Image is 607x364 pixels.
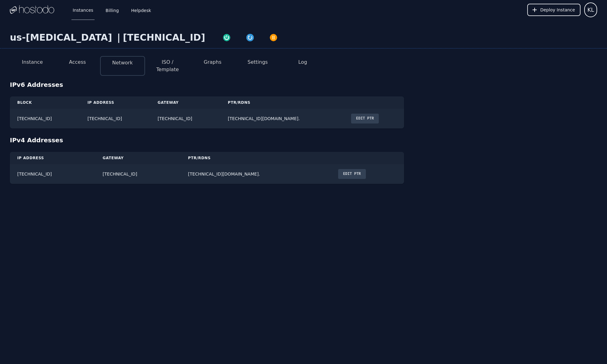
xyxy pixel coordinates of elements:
div: IPv6 Addresses [10,80,597,89]
span: KL [587,6,594,14]
button: Restart [238,32,262,42]
button: User menu [584,2,597,17]
button: Settings [248,59,268,66]
button: Access [69,59,86,66]
button: Power On [215,32,238,42]
td: [TECHNICAL_ID] [80,109,150,128]
img: Power On [222,33,231,42]
img: Power Off [269,33,278,42]
button: Log [298,59,307,66]
button: Edit PTR [338,169,366,179]
th: PTR/rDNS [221,96,344,109]
img: Logo [10,5,54,14]
div: [TECHNICAL_ID] [123,32,205,43]
div: IPv4 Addresses [10,136,597,144]
th: Gateway [95,152,180,164]
td: [TECHNICAL_ID] [150,109,221,128]
th: IP Address [80,96,150,109]
td: [TECHNICAL_ID][DOMAIN_NAME]. [181,164,331,184]
th: Block [10,96,80,109]
img: Restart [246,33,254,42]
button: Power Off [262,32,285,42]
button: ISO / Template [150,59,185,73]
th: Gateway [150,96,221,109]
td: [TECHNICAL_ID] [10,164,95,184]
button: Network [112,59,133,67]
button: Graphs [204,59,221,66]
button: Edit PTR [351,114,379,123]
div: us-[MEDICAL_DATA] [10,32,115,43]
th: IP Address [10,152,95,164]
button: Deploy Instance [527,4,581,16]
span: Deploy Instance [540,7,575,13]
button: Instance [22,59,43,66]
div: | [115,32,123,43]
td: [TECHNICAL_ID][DOMAIN_NAME]. [221,109,344,128]
th: PTR/rDNS [181,152,331,164]
td: [TECHNICAL_ID] [10,109,80,128]
td: [TECHNICAL_ID] [95,164,180,184]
